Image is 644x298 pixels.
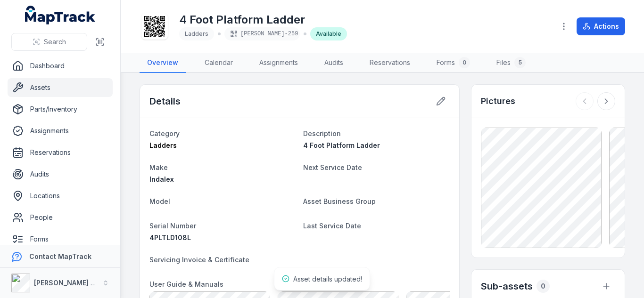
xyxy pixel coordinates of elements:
span: Ladders [185,30,208,37]
a: People [8,208,113,227]
span: Servicing Invoice & Certificate [149,256,249,264]
a: Assignments [252,53,305,73]
span: Asset details updated! [293,275,362,283]
a: Reservations [362,53,418,73]
button: Search [11,33,87,51]
a: Calendar [197,53,240,73]
a: MapTrack [25,6,96,24]
strong: [PERSON_NAME] Air [34,279,99,287]
span: Search [44,37,66,47]
div: 0 [459,57,470,68]
a: Forms [8,230,113,249]
a: Audits [317,53,351,73]
button: Actions [577,17,625,35]
span: Model [149,197,170,205]
h1: 4 Foot Platform Ladder [179,12,347,27]
strong: Contact MapTrack [29,252,91,260]
a: Parts/Inventory [8,100,113,119]
span: Serial Number [149,222,196,230]
div: 5 [514,57,526,68]
div: Available [310,27,347,40]
h2: Details [149,95,181,108]
span: Last Service Date [303,222,361,230]
span: Make [149,163,168,171]
h2: Sub-assets [481,280,533,293]
div: 0 [537,280,550,293]
span: 4 Foot Platform Ladder [303,141,380,149]
span: User Guide & Manuals [149,280,223,288]
span: Category [149,129,180,137]
span: Asset Business Group [303,197,376,205]
a: Dashboard [8,56,113,75]
a: Files5 [489,53,533,73]
a: Audits [8,165,113,184]
span: Indalex [149,175,174,183]
span: Next Service Date [303,163,362,171]
span: Description [303,129,341,137]
span: 4PLTLD108L [149,234,191,242]
a: Forms0 [429,53,478,73]
a: Reservations [8,143,113,162]
a: Assets [8,78,113,97]
a: Assignments [8,121,113,140]
a: Overview [140,53,186,73]
h3: Pictures [481,95,515,108]
a: Locations [8,186,113,205]
span: Ladders [149,141,177,149]
div: [PERSON_NAME]-259 [224,27,300,40]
